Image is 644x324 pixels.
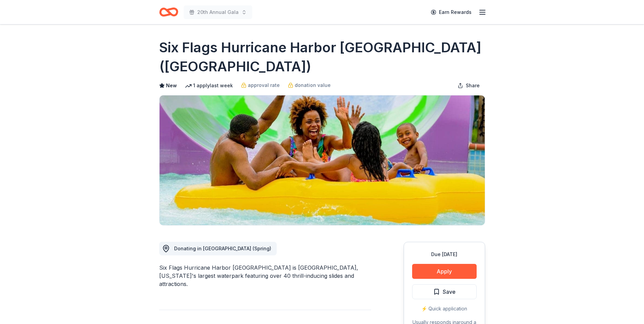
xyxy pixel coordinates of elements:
span: donation value [295,81,331,89]
span: 20th Annual Gala [197,8,239,16]
button: Save [412,284,477,299]
button: 20th Annual Gala [184,5,252,19]
div: Six Flags Hurricane Harbor [GEOGRAPHIC_DATA] is [GEOGRAPHIC_DATA], [US_STATE]'s largest waterpark... [159,264,371,288]
span: Donating in [GEOGRAPHIC_DATA] (Spring) [174,246,271,251]
span: New [166,82,177,90]
img: Image for Six Flags Hurricane Harbor Splashtown (Houston) [160,95,485,225]
a: Home [159,4,178,20]
span: Share [466,82,480,90]
div: 1 apply last week [185,82,233,90]
a: approval rate [241,81,280,89]
a: donation value [288,81,331,89]
span: Save [443,287,456,296]
div: Due [DATE] [412,250,477,258]
button: Apply [412,264,477,279]
h1: Six Flags Hurricane Harbor [GEOGRAPHIC_DATA] ([GEOGRAPHIC_DATA]) [159,38,485,76]
button: Share [452,79,485,92]
a: Earn Rewards [427,6,476,18]
div: ⚡️ Quick application [412,305,477,313]
span: approval rate [248,81,280,89]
